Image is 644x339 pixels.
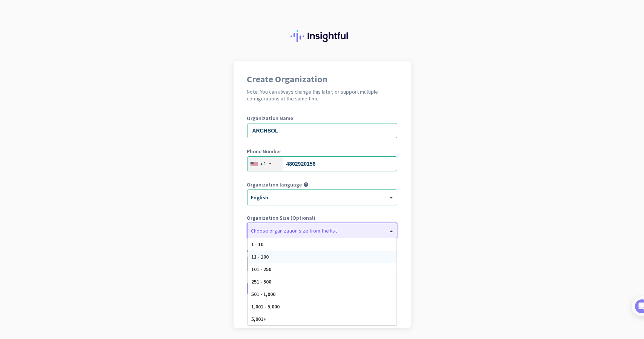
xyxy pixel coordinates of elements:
img: Insightful [290,30,354,42]
label: Phone Number [247,149,397,154]
span: 5,001+ [252,316,267,322]
h1: Create Organization [247,75,397,84]
label: Organization Size (Optional) [247,215,397,220]
span: 101 - 250 [252,266,272,273]
div: Options List [248,238,397,325]
label: Organization Time Zone [247,248,397,254]
span: 251 - 500 [252,278,272,285]
div: Go back [247,309,397,314]
span: 1,001 - 5,000 [252,303,280,310]
label: Organization language [247,182,302,187]
label: Organization Name [247,116,397,121]
span: 501 - 1,000 [252,291,276,297]
button: Create Organization [247,282,397,295]
i: help [304,182,309,187]
input: 201-555-0123 [247,156,397,171]
div: +1 [260,160,267,168]
span: 11 - 100 [252,253,269,260]
h2: Note: You can always change this later, or support multiple configurations at the same time [247,88,397,102]
span: 1 - 10 [252,241,264,248]
input: What is the name of your organization? [247,123,397,138]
